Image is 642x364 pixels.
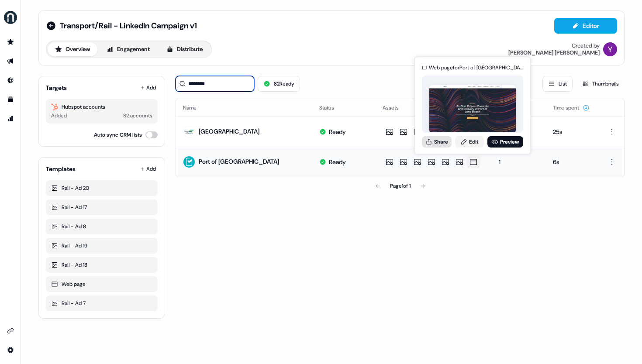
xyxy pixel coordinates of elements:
button: 82Ready [258,76,300,92]
button: Distribute [159,42,210,56]
a: Go to Inbound [3,73,17,87]
img: Yuriy [603,42,617,56]
a: Preview [487,136,523,148]
span: Transport/Rail - LinkedIn Campaign v1 [60,21,197,31]
a: Go to integrations [3,324,17,338]
button: Name [183,100,207,116]
a: Go to outbound experience [3,54,17,68]
img: asset preview [429,85,516,134]
div: Rail - Ad 7 [51,299,152,308]
button: Status [319,100,345,116]
a: Go to templates [3,93,17,106]
div: Page 1 of 1 [390,182,411,190]
a: Port of [GEOGRAPHIC_DATA] [199,158,279,165]
div: [PERSON_NAME] [PERSON_NAME] [508,49,600,56]
button: Add [138,163,158,175]
div: Rail - Ad 19 [51,241,152,250]
th: Assets [376,99,492,117]
div: Rail - Ad 8 [51,222,152,231]
div: Rail - Ad 20 [51,184,152,192]
button: Share [422,136,452,148]
div: Ready [329,158,346,166]
p: 1 [499,158,539,166]
a: Go to prospects [3,35,17,49]
p: 6s [553,158,591,166]
div: Web page for Port of [GEOGRAPHIC_DATA] [429,63,523,72]
label: Auto sync CRM lists [94,130,142,139]
div: 82 accounts [123,111,152,120]
button: Overview [48,42,97,56]
a: Edit [455,136,484,148]
div: Ready [329,127,346,136]
div: Added [51,111,67,120]
div: Rail - Ad 18 [51,261,152,269]
button: Thumbnails [576,76,625,92]
div: Templates [46,165,76,173]
div: Rail - Ad 17 [51,203,152,212]
button: Engagement [99,42,157,56]
div: Web page [51,280,152,288]
a: Go to integrations [3,343,17,357]
button: List [542,76,573,92]
div: Targets [46,83,67,92]
p: 25s [553,127,591,136]
div: Hubspot accounts [51,103,152,111]
div: Created by [572,42,600,49]
a: [GEOGRAPHIC_DATA] [199,127,259,135]
button: Time spent [553,100,590,116]
a: Editor [554,22,617,31]
button: Editor [554,18,617,34]
a: Go to attribution [3,112,17,126]
button: Add [138,82,158,94]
